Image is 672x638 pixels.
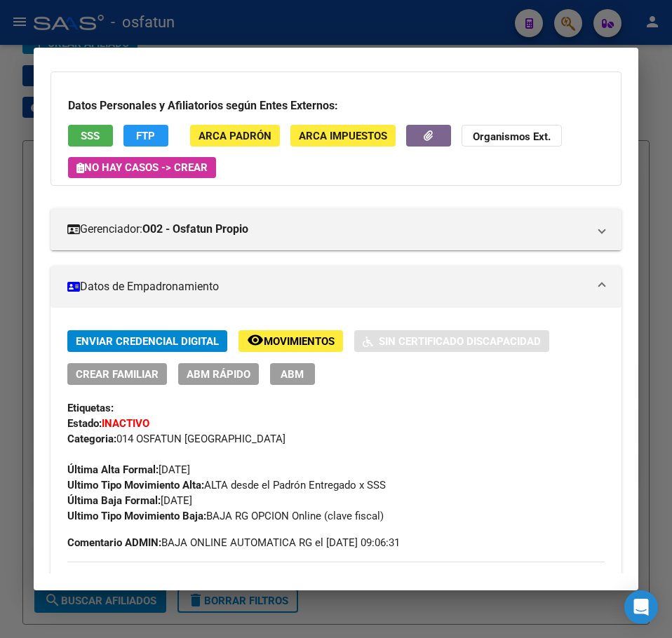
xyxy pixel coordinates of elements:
mat-icon: remove_red_eye [247,332,264,348]
mat-panel-title: Datos de Empadronamiento [67,278,588,295]
span: Sin Certificado Discapacidad [379,335,541,348]
span: BAJA RG OPCION Online (clave fiscal) [67,510,384,522]
span: [DATE] [67,494,192,507]
button: Movimientos [238,330,343,352]
button: ARCA Padrón [190,125,280,147]
button: ABM Rápido [178,363,259,385]
mat-panel-title: Gerenciador: [67,221,588,238]
span: ABM Rápido [187,368,250,381]
strong: INACTIVO [102,417,149,430]
strong: Organismos Ext. [473,130,551,143]
strong: Última Alta Formal: [67,463,159,476]
span: ALTA desde el Padrón Entregado x SSS [67,479,386,491]
button: ABM [270,363,315,385]
div: Open Intercom Messenger [624,590,658,624]
button: Organismos Ext. [462,125,562,147]
strong: Estado: [67,417,102,430]
span: SSS [81,130,100,142]
span: [DATE] [67,463,190,476]
strong: Última Baja Formal: [67,494,161,507]
button: FTP [123,125,168,147]
button: No hay casos -> Crear [68,157,216,178]
strong: Etiquetas: [67,402,114,414]
span: Crear Familiar [76,368,159,381]
strong: O02 - Osfatun Propio [142,221,248,238]
mat-expansion-panel-header: Datos de Empadronamiento [51,266,621,308]
span: ARCA Impuestos [299,130,387,142]
button: ARCA Impuestos [290,125,396,147]
strong: Categoria: [67,433,116,445]
strong: Ultimo Tipo Movimiento Alta: [67,479,204,491]
span: Movimientos [264,335,335,348]
span: ABM [281,368,304,381]
h3: Datos Personales y Afiliatorios según Entes Externos: [68,97,604,114]
strong: Comentario ADMIN: [67,536,161,549]
button: SSS [68,125,113,147]
span: Enviar Credencial Digital [76,335,219,348]
div: 014 OSFATUN [GEOGRAPHIC_DATA] [67,431,605,447]
strong: Ultimo Tipo Movimiento Baja: [67,510,206,522]
span: No hay casos -> Crear [76,161,208,174]
button: Enviar Credencial Digital [67,330,227,352]
button: Crear Familiar [67,363,167,385]
button: Sin Certificado Discapacidad [354,330,549,352]
span: FTP [136,130,155,142]
span: ARCA Padrón [199,130,271,142]
mat-expansion-panel-header: Gerenciador:O02 - Osfatun Propio [51,208,621,250]
span: BAJA ONLINE AUTOMATICA RG el [DATE] 09:06:31 [67,535,400,550]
